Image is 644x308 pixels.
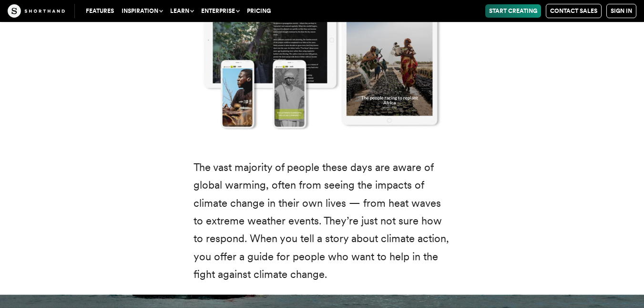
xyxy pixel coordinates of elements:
button: Inspiration [118,4,166,18]
button: Learn [166,4,197,18]
a: Sign in [606,4,636,18]
a: Contact Sales [546,4,602,18]
img: The Craft [8,4,65,18]
a: Features [82,4,118,18]
a: Start Creating [485,4,541,18]
a: Pricing [243,4,275,18]
button: Enterprise [197,4,243,18]
p: The vast majority of people these days are aware of global warming, often from seeing the impacts... [194,159,451,284]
